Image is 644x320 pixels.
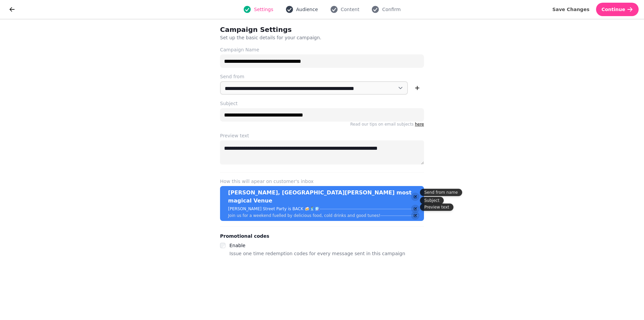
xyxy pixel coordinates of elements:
div: Subject [420,197,444,204]
a: here [415,122,424,127]
span: Confirm [382,6,400,13]
p: Read our tips on email subjects [220,122,424,127]
span: Settings [254,6,273,13]
label: How this will apear on customer's inbox [220,178,424,185]
button: Continue [596,3,639,16]
label: Send from [220,73,424,80]
button: Save Changes [547,3,595,16]
span: Save Changes [552,7,590,12]
p: Issue one time redemption codes for every message sent in this campaign [229,249,405,258]
span: Continue [601,7,625,12]
h2: Campaign Settings [220,25,349,34]
label: Subject [220,100,424,107]
span: Audience [296,6,318,13]
p: Join us for a weekend fuelled by delicious food, cold drinks and good tunes! [228,213,380,218]
div: Send from name [420,189,462,196]
label: Preview text [220,132,424,139]
span: Content [341,6,360,13]
div: Preview text [420,203,453,211]
label: Campaign Name [220,46,424,53]
label: Enable [229,243,246,248]
p: [PERSON_NAME], [GEOGRAPHIC_DATA][PERSON_NAME] most magical Venue [228,189,419,205]
p: [PERSON_NAME] Street Party is BACK 🍻🕺🪩 [228,206,320,212]
p: Set up the basic details for your campaign. [220,34,392,41]
button: go back [5,3,19,16]
legend: Promotional codes [220,232,269,240]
